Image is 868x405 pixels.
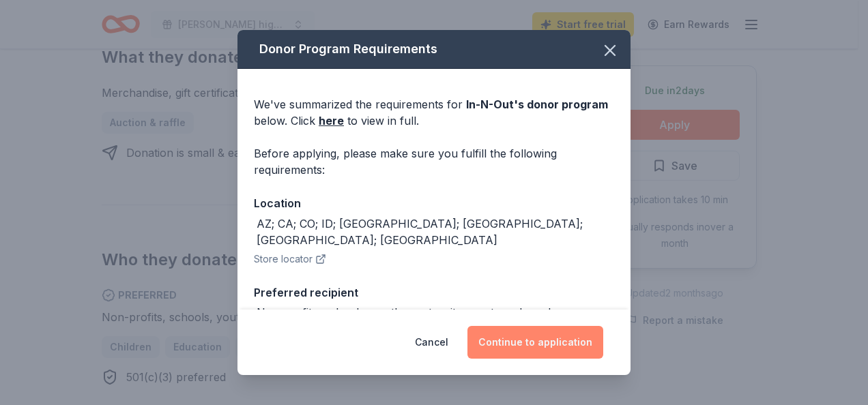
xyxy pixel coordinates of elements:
a: here [319,112,344,129]
button: Store locator [254,251,326,267]
div: Before applying, please make sure you fulfill the following requirements: [254,145,614,178]
div: Preferred recipient [254,284,614,301]
button: Cancel [415,326,448,359]
span: In-N-Out 's donor program [466,97,608,111]
div: Donor Program Requirements [237,30,631,69]
div: We've summarized the requirements for below. Click to view in full. [254,96,614,129]
div: Non-profits, schools, youth sports, city events and much more. [257,304,588,320]
div: Location [254,194,614,212]
button: Continue to application [467,326,603,359]
div: AZ; CA; CO; ID; [GEOGRAPHIC_DATA]; [GEOGRAPHIC_DATA]; [GEOGRAPHIC_DATA]; [GEOGRAPHIC_DATA] [257,215,614,248]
